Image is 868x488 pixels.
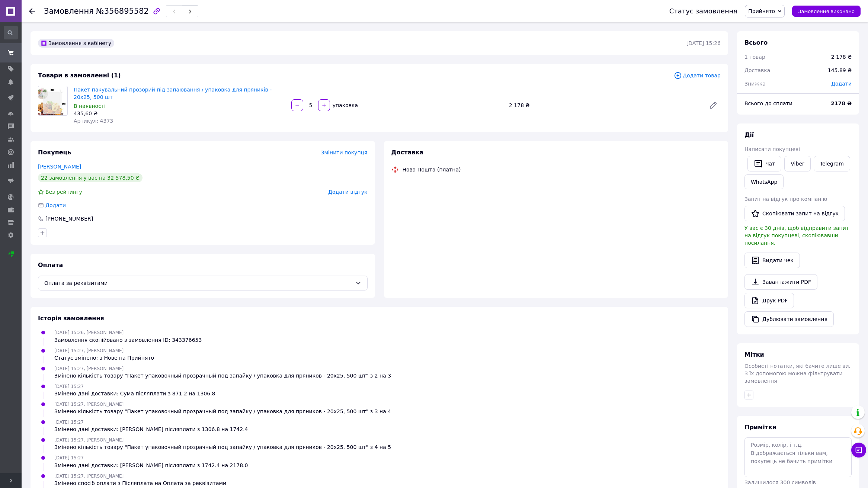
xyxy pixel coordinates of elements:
[38,173,142,182] div: 22 замовлення у вас на 32 578,50 ₴
[38,86,67,115] img: Пакет пакувальний прозорий під запаювання / упаковка для пряників - 20х25, 500 шт
[401,166,463,173] div: Нова Пошта (платна)
[823,62,856,78] div: 145.89 ₴
[44,279,352,287] span: Оплата за реквізитами
[747,156,781,171] button: Чат
[45,189,82,195] span: Без рейтингу
[744,311,834,327] button: Дублювати замовлення
[54,473,124,479] span: [DATE] 15:27, [PERSON_NAME]
[686,40,721,46] time: [DATE] 15:26
[54,408,391,415] div: Змінено кількість товару "Пакет упаковочный прозрачный под запайку / упаковка для пряников - 20х2...
[328,189,367,195] span: Додати відгук
[45,215,94,222] div: [PHONE_NUMBER]
[744,146,800,152] span: Написати покупцеві
[54,426,248,433] div: Змінено дані доставки: [PERSON_NAME] післяплати з 1306.8 на 1742.4
[851,443,866,457] button: Чат з покупцем
[669,7,738,15] div: Статус замовлення
[814,156,850,171] a: Telegram
[74,87,272,100] a: Пакет пакувальний прозорий під запаювання / упаковка для пряників - 20х25, 500 шт
[744,81,766,87] span: Знижка
[744,54,765,60] span: 1 товар
[744,424,776,431] span: Примітки
[45,202,66,208] span: Додати
[38,315,104,322] span: Історія замовлення
[744,274,817,290] a: Завантажити PDF
[706,98,721,113] a: Редагувати
[744,363,851,384] span: Особисті нотатки, які бачите лише ви. З їх допомогою можна фільтрувати замовлення
[54,384,84,389] span: [DATE] 15:27
[321,150,368,155] span: Змінити покупця
[744,131,754,138] span: Дії
[744,39,768,46] span: Всього
[44,7,94,16] span: Замовлення
[331,102,359,109] div: упаковка
[784,156,810,171] a: Viber
[54,402,124,407] span: [DATE] 15:27, [PERSON_NAME]
[54,443,391,451] div: Змінено кількість товару "Пакет упаковочный прозрачный под запайку / упаковка для пряников - 20х2...
[54,330,124,335] span: [DATE] 15:26, [PERSON_NAME]
[748,8,775,14] span: Прийнято
[506,100,703,110] div: 2 178 ₴
[744,479,816,485] span: Залишилося 300 символів
[391,149,424,156] span: Доставка
[74,110,285,117] div: 435,60 ₴
[744,67,770,73] span: Доставка
[54,336,202,344] div: Замовлення скопійовано з замовлення ID: 343376653
[54,348,124,353] span: [DATE] 15:27, [PERSON_NAME]
[798,9,855,14] span: Замовлення виконано
[54,366,124,371] span: [DATE] 15:27, [PERSON_NAME]
[54,354,154,362] div: Статус змінено: з Нове на Прийнято
[74,118,113,124] span: Артикул: 4373
[74,103,106,109] span: В наявності
[38,39,114,48] div: Замовлення з кабінету
[744,196,827,202] span: Запит на відгук про компанію
[831,100,852,106] b: 2178 ₴
[674,71,721,80] span: Додати товар
[744,206,845,221] button: Скопіювати запит на відгук
[38,149,71,156] span: Покупець
[831,81,852,87] span: Додати
[54,390,215,397] div: Змінено дані доставки: Сума післяплати з 871.2 на 1306.8
[54,372,391,379] div: Змінено кількість товару "Пакет упаковочный прозрачный под запайку / упаковка для пряников - 20х2...
[744,225,849,246] span: У вас є 30 днів, щоб відправити запит на відгук покупцеві, скопіювавши посилання.
[831,53,852,61] div: 2 178 ₴
[54,455,84,460] span: [DATE] 15:27
[38,261,63,269] span: Оплата
[744,351,764,358] span: Мітки
[38,72,121,79] span: Товари в замовленні (1)
[744,293,794,308] a: Друк PDF
[744,100,792,106] span: Всього до сплати
[792,6,861,17] button: Замовлення виконано
[96,7,149,16] span: №356895582
[54,462,248,469] div: Змінено дані доставки: [PERSON_NAME] післяплати з 1742.4 на 2178.0
[744,253,800,268] button: Видати чек
[54,420,84,425] span: [DATE] 15:27
[744,174,784,189] a: WhatsApp
[54,479,226,487] div: Змінено спосіб оплати з Післяплата на Оплата за реквізитами
[29,7,35,15] div: Повернутися назад
[54,437,124,443] span: [DATE] 15:27, [PERSON_NAME]
[38,164,81,170] a: [PERSON_NAME]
